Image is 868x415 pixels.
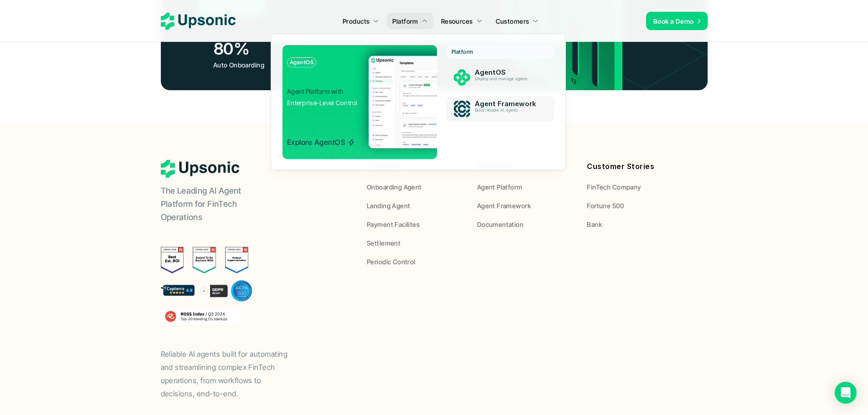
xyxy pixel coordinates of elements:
[367,220,420,229] p: Payment Facilites
[835,382,857,404] div: Open Intercom Messenger
[213,60,286,70] p: Auto Onboarding
[367,220,463,229] a: Payment Facilites
[452,49,473,55] p: Platform
[587,201,624,210] p: Fortune 500
[392,16,418,26] p: Platform
[441,16,473,26] p: Resources
[446,96,554,122] a: Agent FrameworkBuild reliable AI agents
[477,182,523,192] p: Agent Platform
[287,141,345,143] p: Explore AgentOS
[287,126,355,147] span: Explore AgentOS
[290,59,313,66] p: AgentOS
[282,45,437,159] a: AgentOSAgent Platform withEnterprise-Level ControlExplore AgentOS
[161,348,298,400] p: Reliable AI agents built for automating and streamlining complex FinTech operations, from workflo...
[653,16,694,26] p: Book a Demo
[477,220,524,229] p: Documentation
[367,201,410,210] p: Landing Agent
[587,182,641,192] p: FinTech Company
[587,160,683,173] p: Customer Stories
[474,100,542,108] p: Agent Framework
[337,13,385,29] a: Products
[477,220,574,229] a: Documentation
[287,138,355,147] span: Explore AgentOS
[367,182,463,192] a: Onboarding Agent
[367,257,416,266] p: Periodic Control
[496,16,529,26] p: Customers
[367,201,463,210] a: Landing Agent
[367,257,463,266] a: Periodic Control
[474,77,541,82] p: Deploy and manage agents
[213,37,288,60] h3: 80%
[287,99,358,107] span: Enterprise-Level Control
[367,182,422,192] p: Onboarding Agent
[477,201,531,210] p: Agent Framework
[287,87,344,95] span: Agent Platform with
[474,68,542,77] p: AgentOS
[343,16,370,26] p: Products
[587,220,602,229] p: Bank
[161,184,275,224] p: The Leading AI Agent Platform for FinTech Operations
[474,108,541,113] p: Build reliable AI agents
[367,238,401,248] p: Settlement
[446,65,554,90] a: AgentOSDeploy and manage agents
[367,238,463,248] a: Settlement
